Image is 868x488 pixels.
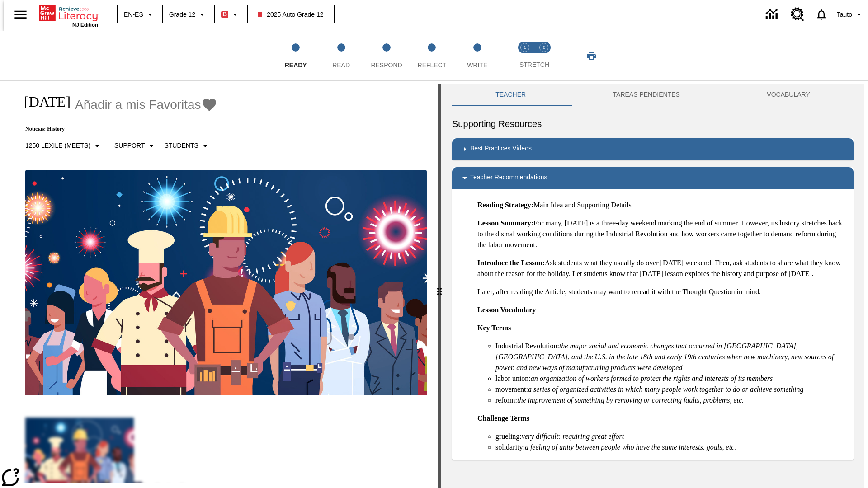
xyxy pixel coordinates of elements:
[285,61,307,69] span: Ready
[785,2,810,27] a: Centro de recursos, Se abrirá en una pestaña nueva.
[7,1,34,28] button: Abrir el menú lateral
[72,22,98,28] span: NJ Edition
[315,31,367,80] button: Read step 2 of 5
[25,170,427,396] img: A banner with a blue background shows an illustrated row of diverse men and women dressed in clot...
[39,3,98,28] div: Portada
[810,3,833,26] a: Notificaciones
[477,200,846,211] p: Main Idea and Supporting Details
[495,341,846,373] li: Industrial Revolution:
[477,201,533,209] strong: Reading Strategy:
[760,2,785,27] a: Centro de información
[477,219,533,227] strong: Lesson Summary:
[114,141,145,150] p: Support
[477,218,846,250] p: For many, [DATE] is a three-day weekend marking the end of summer. However, its history stretches...
[542,45,545,50] text: 2
[75,98,201,112] span: Añadir a mis Favoritas
[217,6,244,23] button: Boost El color de la clase es rojo. Cambiar el color de la clase.
[25,141,90,150] p: 1250 Lexile (Meets)
[269,31,322,80] button: Ready step 1 of 5
[452,84,854,106] div: Instructional Panel Tabs
[833,6,868,23] button: Perfil/Configuración
[111,138,160,154] button: Tipo de apoyo, Support
[124,10,143,19] span: EN-ES
[452,167,854,189] div: Teacher Recommendations
[169,10,195,19] span: Grade 12
[470,144,532,155] p: Best Practices Videos
[477,414,529,422] strong: Challenge Terms
[517,396,744,404] em: the improvement of something by removing or correcting faults, problems, etc.
[258,10,323,19] span: 2025 Auto Grade 12
[332,61,350,69] span: Read
[495,442,846,453] li: solidarity:
[495,373,846,384] li: labor union:
[519,61,549,68] span: STRETCH
[477,324,511,332] strong: Key Terms
[164,141,198,150] p: Students
[512,31,538,80] button: Stretch Read step 1 of 2
[577,47,606,64] button: Imprimir
[470,173,547,183] p: Teacher Recommendations
[452,138,854,160] div: Best Practices Videos
[569,84,723,106] button: TAREAS PENDIENTES
[165,6,211,23] button: Grado: Grade 12, Elige un grado
[4,84,438,483] div: reading
[525,443,736,451] em: a feeling of unity between people who have the same interests, goals, etc.
[477,258,846,279] p: Ask students what they usually do over [DATE] weekend. Then, ask students to share what they know...
[495,384,846,395] li: movement:
[528,385,804,393] em: a series of organized activities in which many people work together to do or achieve something
[452,84,569,106] button: Teacher
[14,94,71,110] h1: [DATE]
[495,395,846,406] li: reform:
[120,6,159,23] button: Language: EN-ES, Selecciona un idioma
[75,97,217,113] button: Añadir a mis Favoritas - Día del Trabajo
[452,117,854,131] h6: Supporting Resources
[524,45,526,50] text: 1
[160,138,214,154] button: Seleccionar estudiante
[360,31,413,80] button: Respond step 3 of 5
[22,138,106,154] button: Seleccione Lexile, 1250 Lexile (Meets)
[495,342,834,371] em: the major social and economic changes that occurred in [GEOGRAPHIC_DATA], [GEOGRAPHIC_DATA], and ...
[531,375,773,382] em: an organization of workers formed to protect the rights and interests of its members
[406,31,458,80] button: Reflect step 4 of 5
[522,432,624,440] em: very difficult: requiring great effort
[467,61,487,69] span: Write
[531,31,557,80] button: Stretch Respond step 2 of 2
[438,84,441,488] div: Pulsa la tecla de intro o la barra espaciadora y luego presiona las flechas de derecha e izquierd...
[14,126,217,132] p: Noticias: History
[371,61,402,69] span: Respond
[441,84,864,488] div: activity
[418,61,447,69] span: Reflect
[837,10,852,19] span: Tauto
[495,431,846,442] li: grueling:
[477,286,846,297] p: Later, after reading the Article, students may want to reread it with the Thought Question in mind.
[723,84,854,106] button: VOCABULARY
[222,9,227,20] span: B
[477,259,545,267] strong: Introduce the Lesson:
[477,306,536,314] strong: Lesson Vocabulary
[451,31,504,80] button: Write step 5 of 5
